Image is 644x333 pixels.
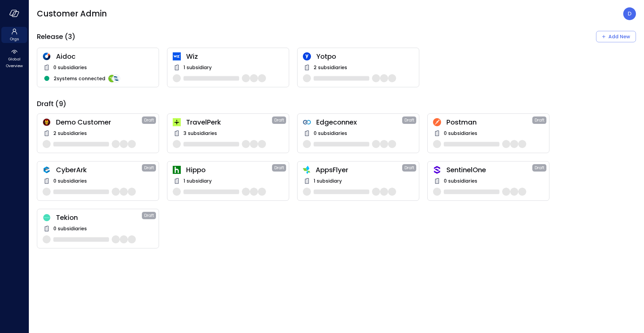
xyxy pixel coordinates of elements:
[37,8,107,19] span: Customer Admin
[623,7,636,20] div: Dudu
[4,56,24,69] span: Global Overview
[303,52,311,60] img: rosehlgmm5jjurozkspi
[144,164,154,171] span: Draft
[405,117,414,124] span: Draft
[314,177,342,185] span: 1 subsidiary
[316,52,414,61] span: Yotpo
[444,130,477,137] span: 0 subsidiaries
[43,166,51,174] img: a5he5ildahzqx8n3jb8t
[596,31,636,42] div: Add New Organization
[53,130,87,137] span: 2 subsidiaries
[108,75,116,83] img: integration-logo
[303,166,310,174] img: zbmm8o9awxf8yv3ehdzf
[53,225,87,232] span: 0 subsidiaries
[274,164,284,171] span: Draft
[274,117,284,124] span: Draft
[1,27,27,43] div: Orgs
[316,165,402,174] span: AppsFlyer
[173,118,181,126] img: euz2wel6fvrjeyhjwgr9
[144,117,154,124] span: Draft
[173,52,181,60] img: cfcvbyzhwvtbhao628kj
[183,130,217,137] span: 3 subsidiaries
[37,99,66,108] span: Draft (9)
[303,118,311,126] img: gkfkl11jtdpupy4uruhy
[186,165,272,174] span: Hippo
[433,118,441,126] img: t2hojgg0dluj8wcjhofe
[56,52,153,61] span: Aidoc
[446,165,532,174] span: SentinelOne
[596,31,636,42] button: Add New
[10,36,19,42] span: Orgs
[56,165,142,174] span: CyberArk
[405,164,414,171] span: Draft
[37,32,75,41] span: Release (3)
[535,164,544,171] span: Draft
[444,177,477,185] span: 0 subsidiaries
[186,118,272,127] span: TravelPerk
[608,33,630,41] div: Add New
[43,118,51,126] img: scnakozdowacoarmaydw
[43,52,51,60] img: hddnet8eoxqedtuhlo6i
[316,118,402,127] span: Edgeconnex
[54,75,105,82] span: 2 systems connected
[314,130,347,137] span: 0 subsidiaries
[535,117,544,124] span: Draft
[56,118,142,127] span: Demo Customer
[1,47,27,70] div: Global Overview
[628,10,632,18] p: D
[183,64,212,71] span: 1 subsidiary
[446,118,532,127] span: Postman
[183,177,212,185] span: 1 subsidiary
[433,166,441,174] img: oujisyhxiqy1h0xilnqx
[53,64,87,71] span: 0 subsidiaries
[112,75,120,83] img: integration-logo
[314,64,347,71] span: 2 subsidiaries
[186,52,283,61] span: Wiz
[53,177,87,185] span: 0 subsidiaries
[43,214,51,222] img: dweq851rzgflucm4u1c8
[173,166,181,174] img: ynjrjpaiymlkbkxtflmu
[56,213,142,222] span: Tekion
[144,212,154,219] span: Draft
